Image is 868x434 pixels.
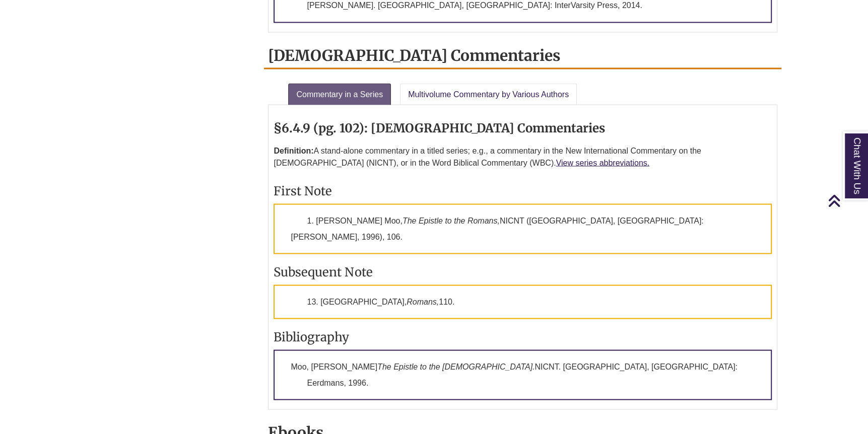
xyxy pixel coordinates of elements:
a: View series abbreviations. [556,158,649,167]
h2: [DEMOGRAPHIC_DATA] Commentaries [264,42,781,69]
a: Back to Top [828,194,865,207]
em: The Epistle to the Romans, [403,216,500,225]
p: 13. [GEOGRAPHIC_DATA], 110. [274,284,771,319]
p: Moo, [PERSON_NAME] NICNT. [GEOGRAPHIC_DATA], [GEOGRAPHIC_DATA]: Eerdmans, 1996. [274,349,771,400]
a: Commentary in a Series [288,83,391,105]
h3: Bibliography [274,329,771,344]
strong: Definition: [274,146,313,155]
strong: §6.4.9 (pg. 102): [DEMOGRAPHIC_DATA] Commentaries [274,120,605,135]
h3: Subsequent Note [274,264,771,279]
em: The Epistle to the [DEMOGRAPHIC_DATA]. [377,362,535,371]
p: A stand-alone commentary in a titled series; e.g., a commentary in the New International Commenta... [274,140,771,173]
h3: First Note [274,183,771,198]
em: Romans, [407,297,439,306]
a: Multivolume Commentary by Various Authors [400,83,577,105]
p: 1. [PERSON_NAME] Moo, NICNT ([GEOGRAPHIC_DATA], [GEOGRAPHIC_DATA]: [PERSON_NAME], 1996), 106. [274,203,771,254]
